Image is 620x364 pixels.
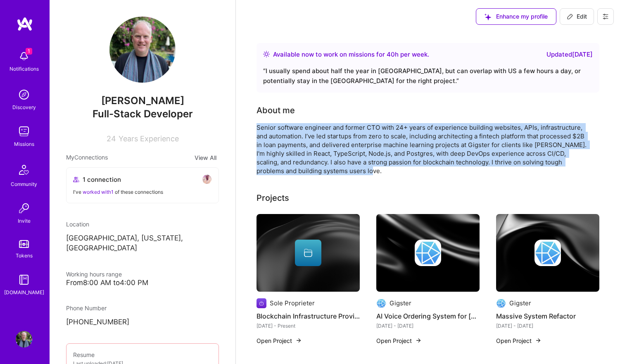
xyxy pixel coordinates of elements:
div: Notifications [10,64,39,73]
img: Company logo [496,298,506,308]
div: Available now to work on missions for h per week . [273,50,429,59]
img: User Avatar [109,17,176,83]
div: Community [11,180,37,188]
div: [DATE] - Present [257,321,360,330]
img: cover [257,214,360,292]
img: Company logo [376,298,386,308]
img: teamwork [16,123,32,140]
img: avatar [202,174,212,184]
div: Sole Proprieter [270,299,315,307]
button: Open Project [496,336,542,345]
img: bell [16,48,32,64]
div: [DOMAIN_NAME] [4,288,44,297]
h4: Massive System Refactor [496,311,599,321]
img: discovery [16,86,32,103]
div: About me [257,104,295,117]
img: Company logo [534,240,561,266]
button: Enhance my profile [476,8,556,25]
p: [GEOGRAPHIC_DATA], [US_STATE], [GEOGRAPHIC_DATA] [66,233,219,253]
div: Senior software engineer and former CTO with 24+ years of experience building websites, APIs, inf... [257,123,587,175]
div: Gigster [390,299,411,307]
span: [PERSON_NAME] [66,95,219,107]
img: Company logo [415,240,441,266]
div: “ I usually spend about half the year in [GEOGRAPHIC_DATA], but can overlap with US a few hours a... [263,66,593,86]
img: Invite [16,200,32,216]
img: Community [14,160,34,180]
span: 1 connection [83,175,121,184]
div: From 8:00 AM to 4:00 PM [66,278,219,287]
div: Updated [DATE] [546,50,593,59]
h4: Blockchain Infrastructure Provider [257,311,360,321]
img: Availability [263,51,270,57]
span: Full-Stack Developer [93,108,193,120]
div: Missions [14,140,34,148]
span: Phone Number [66,305,107,312]
p: [PHONE_NUMBER] [66,317,219,327]
button: Open Project [376,336,422,345]
i: icon SuggestedTeams [485,14,491,20]
span: Working hours range [66,271,122,278]
div: Tokens [16,251,33,260]
button: Open Project [257,336,302,345]
img: cover [376,214,480,292]
button: View All [192,153,219,162]
div: Gigster [509,299,531,307]
span: 24 [107,134,116,143]
span: Edit [567,12,587,21]
img: cover [496,214,599,292]
a: User Avatar [14,331,34,347]
img: tokens [19,240,29,248]
img: arrow-right [415,337,422,344]
div: Invite [18,216,31,225]
span: Years Experience [119,134,179,143]
div: Location [66,220,219,228]
i: icon Collaborator [73,176,79,183]
img: arrow-right [295,337,302,344]
img: logo [17,17,33,31]
span: worked with 1 [83,189,114,195]
span: 40 [387,50,395,58]
img: User Avatar [16,331,32,347]
img: arrow-right [535,337,542,344]
button: 1 connectionavatarI've worked with1 of these connections [66,167,219,203]
div: [DATE] - [DATE] [496,321,599,330]
div: Projects [257,192,289,204]
div: I've of these connections [73,188,212,196]
button: Edit [560,8,594,25]
span: Resume [73,351,95,358]
div: [DATE] - [DATE] [376,321,480,330]
span: Enhance my profile [485,12,548,21]
span: My Connections [66,153,108,162]
img: guide book [16,271,32,288]
div: Discovery [12,103,36,112]
h4: AI Voice Ordering System for [PERSON_NAME] [376,311,480,321]
img: Company logo [257,298,266,308]
span: 1 [26,48,32,55]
